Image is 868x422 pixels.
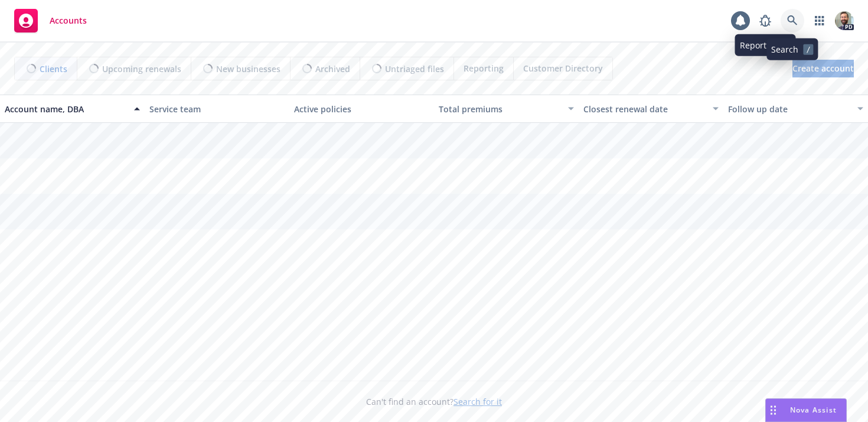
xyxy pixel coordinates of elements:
[149,103,285,115] div: Service team
[294,103,429,115] div: Active policies
[9,4,92,37] a: Accounts
[145,95,289,123] button: Service team
[790,405,837,415] span: Nova Assist
[781,9,804,33] a: Search
[792,57,854,80] span: Create account
[723,95,868,123] button: Follow up date
[523,62,603,74] span: Customer Directory
[102,63,181,75] span: Upcoming renewals
[434,95,579,123] button: Total premiums
[579,95,723,123] button: Closest renewal date
[40,63,67,75] span: Clients
[385,63,444,75] span: Untriaged files
[766,399,781,421] div: Drag to move
[453,396,502,407] a: Search for it
[728,103,850,115] div: Follow up date
[808,9,831,33] a: Switch app
[792,60,854,77] a: Create account
[753,9,777,33] a: Report a Bug
[216,63,280,75] span: New businesses
[366,395,502,408] span: Can't find an account?
[765,398,847,422] button: Nova Assist
[464,62,504,74] span: Reporting
[835,11,854,30] img: photo
[50,16,87,25] span: Accounts
[315,63,350,75] span: Archived
[583,103,706,115] div: Closest renewal date
[439,103,561,115] div: Total premiums
[5,103,127,115] div: Account name, DBA
[289,95,434,123] button: Active policies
